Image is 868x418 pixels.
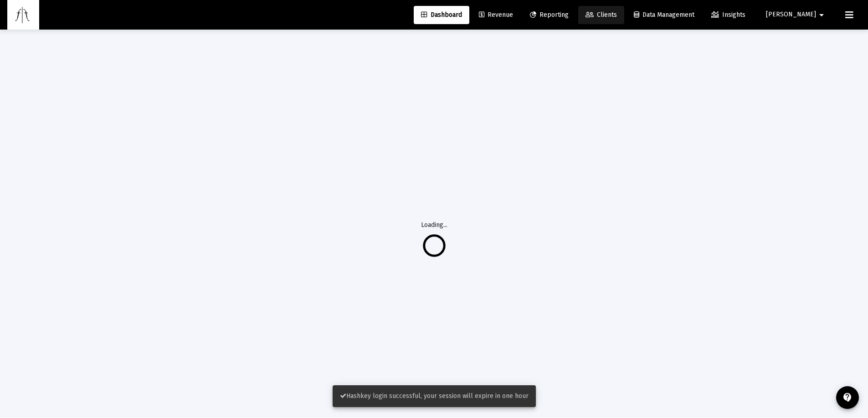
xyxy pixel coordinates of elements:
[578,6,624,24] a: Clients
[523,6,576,24] a: Reporting
[479,11,513,19] span: Revenue
[766,11,816,19] span: [PERSON_NAME]
[414,6,469,24] a: Dashboard
[530,11,569,19] span: Reporting
[586,11,617,19] span: Clients
[842,392,853,403] mat-icon: contact_support
[340,392,529,400] span: Hashkey login successful, your session will expire in one hour
[627,6,702,24] a: Data Management
[711,11,745,19] span: Insights
[816,6,827,24] mat-icon: arrow_drop_down
[14,6,32,24] img: Dashboard
[755,5,838,24] button: [PERSON_NAME]
[421,11,462,19] span: Dashboard
[704,6,753,24] a: Insights
[472,6,520,24] a: Revenue
[634,11,694,19] span: Data Management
